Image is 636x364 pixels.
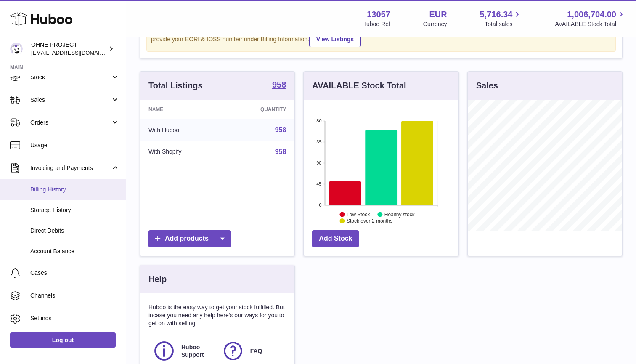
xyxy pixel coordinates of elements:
span: Storage History [30,206,119,214]
span: [EMAIL_ADDRESS][DOMAIN_NAME] [31,49,124,56]
h3: Help [148,274,167,285]
span: Sales [30,96,111,104]
strong: 13057 [367,9,390,20]
a: 5,716.34 Total sales [480,9,522,28]
h3: AVAILABLE Stock Total [312,80,406,91]
div: Huboo Ref [362,20,390,28]
th: Quantity [223,100,294,119]
span: Cases [30,269,119,277]
text: Healthy stock [384,211,415,217]
span: Stock [30,73,111,81]
th: Name [140,100,223,119]
span: Usage [30,141,119,149]
strong: 958 [272,80,286,89]
h3: Sales [476,80,498,91]
span: Account Balance [30,247,119,255]
text: 180 [314,118,321,123]
td: With Shopify [140,141,223,163]
a: Add products [148,230,231,247]
text: 90 [317,160,322,165]
div: Currency [423,20,447,28]
span: Billing History [30,186,119,194]
a: Huboo Support [153,340,213,362]
a: Add Stock [312,230,359,247]
span: Huboo Support [181,343,212,359]
a: 958 [272,80,286,90]
span: 5,716.34 [480,9,513,20]
text: 135 [314,139,321,144]
a: 1,006,704.00 AVAILABLE Stock Total [555,9,626,28]
span: Direct Debits [30,227,119,235]
a: View Listings [309,31,361,47]
text: 0 [319,202,322,207]
span: Channels [30,292,119,300]
a: FAQ [222,340,282,362]
div: OHNE PROJECT [31,41,107,57]
strong: EUR [429,9,447,20]
p: Huboo is the easy way to get your stock fulfilled. But incase you need any help here's our ways f... [148,303,286,327]
img: support@ohneproject.com [10,43,23,55]
h3: Total Listings [148,80,203,91]
text: 45 [317,181,322,186]
span: Settings [30,314,119,322]
span: Orders [30,119,111,127]
text: Stock over 2 months [347,218,392,224]
span: AVAILABLE Stock Total [555,20,626,28]
span: Total sales [485,20,522,28]
td: With Huboo [140,119,223,141]
a: 958 [275,126,286,133]
text: Low Stock [347,211,370,217]
a: 958 [275,148,286,155]
span: Invoicing and Payments [30,164,111,172]
span: 1,006,704.00 [567,9,616,20]
a: Log out [10,332,116,348]
span: FAQ [250,347,262,355]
